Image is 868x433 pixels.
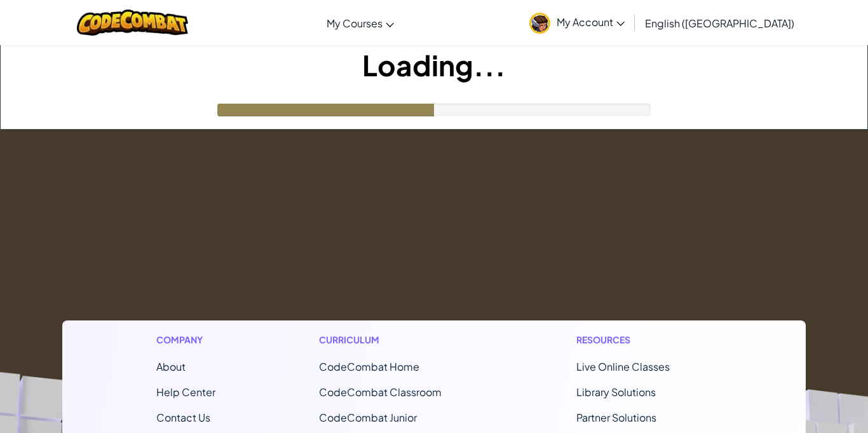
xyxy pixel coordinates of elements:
h1: Company [156,333,215,347]
a: English ([GEOGRAPHIC_DATA]) [639,6,801,40]
a: Help Center [156,385,215,399]
h1: Loading... [1,45,867,85]
a: CodeCombat Classroom [319,385,442,399]
h1: Resources [576,333,712,347]
a: My Courses [320,6,400,40]
img: CodeCombat logo [77,10,188,36]
img: avatar [529,13,550,34]
a: Library Solutions [576,385,656,399]
a: CodeCombat Junior [319,411,417,424]
a: My Account [523,3,631,43]
span: CodeCombat Home [319,360,419,373]
span: Contact Us [156,411,210,424]
a: About [156,360,186,373]
h1: Curriculum [319,333,473,347]
a: Partner Solutions [576,411,656,424]
span: English ([GEOGRAPHIC_DATA]) [645,17,794,30]
span: My Account [557,15,625,29]
a: Live Online Classes [576,360,670,373]
span: My Courses [327,17,383,30]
